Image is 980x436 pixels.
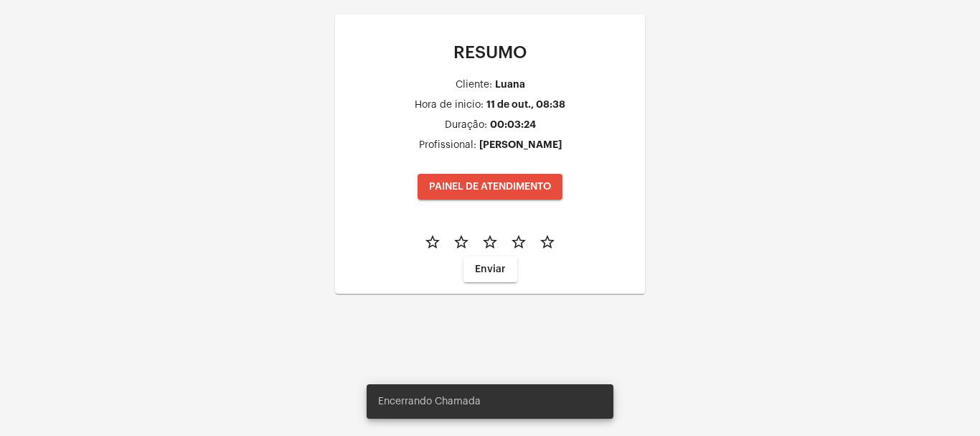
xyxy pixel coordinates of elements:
[429,182,551,192] span: PAINEL DE ATENDIMENTO
[490,119,536,130] div: 00:03:24
[378,394,481,409] span: Encerrando Chamada
[486,99,565,110] div: 11 de out., 08:38
[510,233,527,251] mat-icon: star_border
[539,233,556,251] mat-icon: star_border
[479,139,562,150] div: [PERSON_NAME]
[456,80,492,91] div: Cliente:
[347,43,633,62] p: RESUMO
[495,79,525,90] div: Luana
[418,174,562,200] button: PAINEL DE ATENDIMENTO
[415,100,484,111] div: Hora de inicio:
[445,120,487,131] div: Duração:
[424,233,441,251] mat-icon: star_border
[453,233,470,251] mat-icon: star_border
[419,140,476,151] div: Profissional:
[475,264,506,274] span: Enviar
[481,233,499,251] mat-icon: star_border
[463,256,517,282] button: Enviar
